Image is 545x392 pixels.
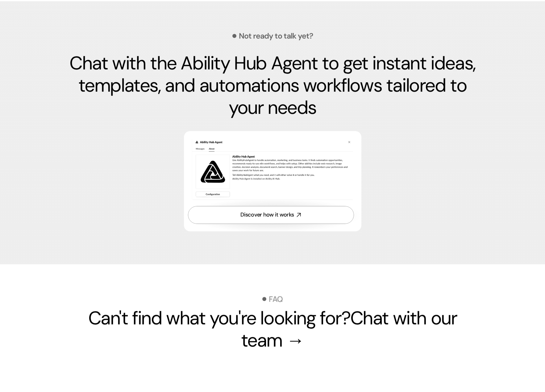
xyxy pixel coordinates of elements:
[241,306,461,353] a: Chat with our team →
[239,32,313,40] p: Not ready to talk yet?
[240,211,294,219] div: Discover how it works
[69,52,476,119] h2: Chat with the Ability Hub Agent to get instant ideas, templates, and automations workflows tailor...
[269,295,283,303] p: FAQ
[188,206,354,224] a: Discover how it works
[69,307,476,352] h2: Can't find what you're looking for?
